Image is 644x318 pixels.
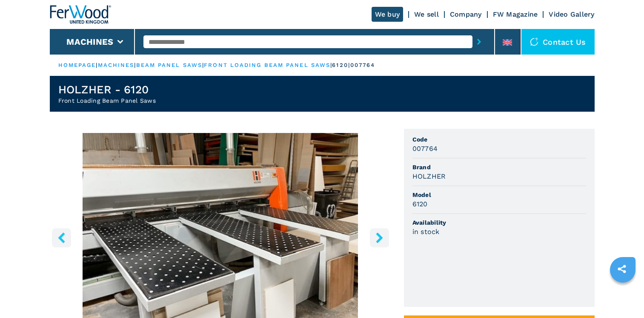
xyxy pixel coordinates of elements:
[412,163,586,171] span: Brand
[136,62,203,68] a: beam panel saws
[330,62,332,68] span: |
[204,62,330,68] a: front loading beam panel saws
[332,61,350,69] p: 6120 |
[450,10,482,18] a: Company
[202,62,204,68] span: |
[412,144,438,153] h3: 007764
[412,227,440,237] h3: in stock
[493,10,538,18] a: FW Magazine
[96,62,97,68] span: |
[549,10,594,18] a: Video Gallery
[414,10,439,18] a: We sell
[134,62,136,68] span: |
[58,96,156,105] h2: Front Loading Beam Panel Saws
[412,218,586,227] span: Availability
[611,258,633,280] a: sharethis
[98,62,135,68] a: machines
[412,171,446,181] h3: HOLZHER
[58,83,156,96] h1: HOLZHER - 6120
[521,29,595,55] div: Contact us
[350,61,375,69] p: 007764
[472,32,486,52] button: submit-button
[412,135,586,144] span: Code
[370,228,389,247] button: right-button
[530,38,538,46] img: Contact us
[58,62,96,68] a: HOMEPAGE
[66,37,113,47] button: Machines
[412,199,428,209] h3: 6120
[608,280,638,312] iframe: Chat
[412,191,586,199] span: Model
[50,5,111,24] img: Ferwood
[52,228,71,247] button: left-button
[372,7,404,22] a: We buy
